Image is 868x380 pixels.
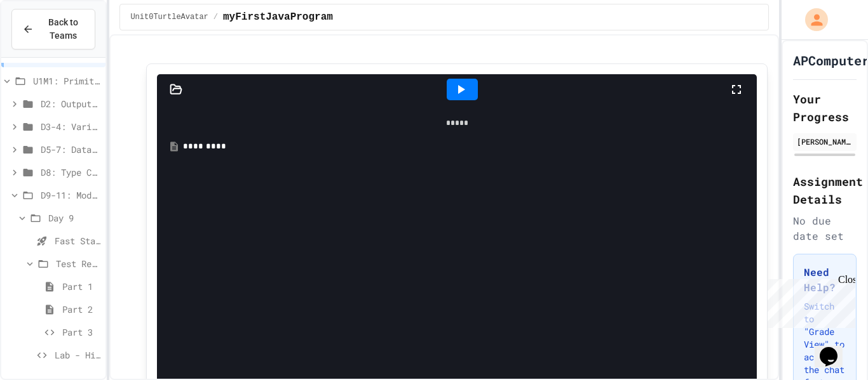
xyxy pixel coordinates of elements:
[5,5,88,81] div: Chat with us now!Close
[792,5,831,34] div: My Account
[223,10,333,25] span: myFirstJavaProgram
[797,136,853,147] div: [PERSON_NAME]
[130,12,208,22] span: Unit0TurtleAvatar
[763,274,855,328] iframe: chat widget
[793,213,857,244] div: No due date set
[11,9,95,49] button: Back to Teams
[793,90,857,126] h2: Your Progress
[214,12,218,22] span: /
[793,173,857,208] h2: Assignment Details
[804,265,846,295] h3: Need Help?
[41,16,85,43] span: Back to Teams
[815,329,855,367] iframe: chat widget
